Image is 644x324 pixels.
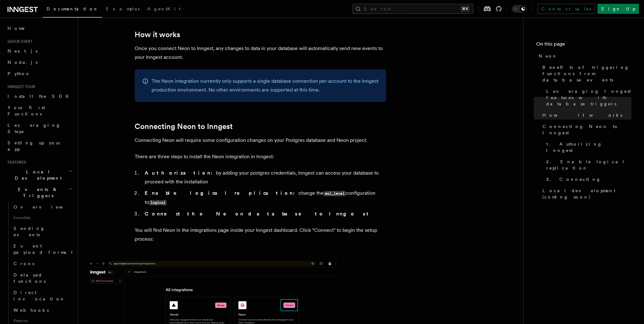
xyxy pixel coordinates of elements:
[8,71,31,76] span: Python
[145,211,371,217] strong: Connect the Neon database to Inngest
[5,84,35,89] span: Inngest tour
[546,88,631,107] span: Leveraging Inngest features with database triggers
[8,60,37,65] span: Node.js
[5,186,69,199] span: Events & Triggers
[145,170,216,176] strong: Authorization:
[8,94,73,99] span: Install the SDK
[546,176,601,182] span: 3. Connecting
[11,287,74,304] a: Direct invocation
[5,184,74,201] button: Events & Triggers
[324,191,346,196] code: wal_level
[8,123,61,134] span: Leveraging Steps
[5,39,32,44] span: Quick start
[353,4,473,14] button: Search...⌘K
[5,102,74,120] a: Your first Functions
[540,121,631,138] a: Connecting Neon to Inngest
[544,156,631,174] a: 2. Enable logical replication
[544,138,631,156] a: 1. Authorizing Inngest
[143,189,386,207] li: change the configuration to
[11,304,74,316] a: Webhooks
[11,240,74,258] a: Event payload format
[8,48,37,53] span: Next.js
[8,25,25,31] span: Home
[540,62,631,86] a: Benefits of triggering functions from database events
[5,166,74,184] button: Local Development
[135,30,180,39] a: How it works
[542,123,631,136] span: Connecting Neon to Inngest
[546,159,631,171] span: 2. Enable logical replication
[537,4,595,14] a: Contact sales
[11,213,74,223] span: Essentials
[135,226,386,243] p: You will find Neon in the integrations page inside your Inngest dashboard. Click "Connect" to beg...
[135,122,233,131] a: Connecting Neon to Inngest
[539,53,558,59] span: Neon
[14,308,49,313] span: Webhooks
[8,140,62,152] span: Setting up your app
[5,57,74,68] a: Node.js
[135,136,386,145] p: Connecting Neon will require some configuration changes on your Postgres database and Neon project.
[14,243,73,255] span: Event payload format
[536,50,631,62] a: Neon
[8,105,45,116] span: Your first Functions
[5,137,74,155] a: Setting up your app
[47,6,98,11] span: Documentation
[546,141,631,154] span: 1. Authorizing Inngest
[540,109,631,121] a: How it works
[5,68,74,79] a: Python
[106,6,140,11] span: Examples
[540,185,631,203] a: Local development (coming soon)
[5,91,74,102] a: Install the SDK
[14,261,34,266] span: Crons
[11,258,74,269] a: Crons
[5,23,74,34] a: Home
[597,4,639,14] a: Sign Up
[542,112,622,118] span: How it works
[5,120,74,137] a: Leveraging Steps
[11,269,74,287] a: Delayed functions
[544,174,631,185] a: 3. Connecting
[135,152,386,161] p: There are three steps to install the Neon integration in Inngest:
[542,187,631,200] span: Local development (coming soon)
[147,6,180,11] span: AgentKit
[14,226,45,237] span: Sending events
[14,272,46,284] span: Delayed functions
[5,169,69,181] span: Local Development
[5,45,74,57] a: Next.js
[536,40,631,50] h4: On this page
[512,5,527,13] button: Toggle dark mode
[102,2,143,17] a: Examples
[14,204,78,209] span: Overview
[461,6,469,12] kbd: ⌘K
[143,2,184,17] a: AgentKit
[544,86,631,109] a: Leveraging Inngest features with database triggers
[542,64,631,83] span: Benefits of triggering functions from database events
[149,200,167,205] code: logical
[143,169,386,186] li: by adding your postgres credentials, Inngest can access your database to proceed with the install...
[5,160,26,165] span: Features
[11,201,74,213] a: Overview
[11,223,74,240] a: Sending events
[152,77,379,94] p: The Neon integration currently only supports a single database connection per-account to the Inng...
[145,190,298,196] strong: Enable logical replication:
[135,44,386,62] p: Once you connect Neon to Inngest, any changes to data in your database will automatically send ne...
[43,2,102,18] a: Documentation
[14,290,65,301] span: Direct invocation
